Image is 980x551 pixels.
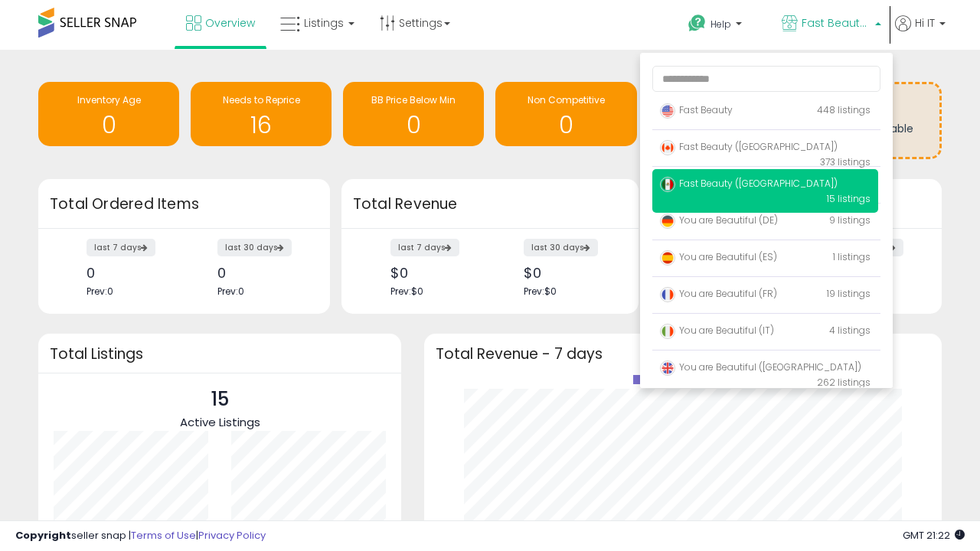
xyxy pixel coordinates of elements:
a: Hi IT [895,15,946,50]
span: Fast Beauty ([GEOGRAPHIC_DATA]) [660,177,838,190]
i: Get Help [688,14,707,33]
div: $0 [524,265,612,281]
span: 448 listings [817,103,871,116]
h1: 16 [198,112,324,138]
span: Prev: $0 [390,285,423,298]
span: Fast Beauty ([GEOGRAPHIC_DATA]) [802,15,871,31]
span: Prev: 0 [87,285,113,298]
img: italy.png [660,324,675,339]
h3: Total Revenue - 7 days [436,348,930,360]
span: You are Beautiful (ES) [660,250,777,263]
a: Non Competitive 0 [495,82,636,146]
h1: 0 [46,112,171,138]
img: mexico.png [660,177,675,192]
span: Non Competitive [528,93,605,106]
span: Prev: 0 [217,285,244,298]
h1: 0 [351,112,476,138]
span: BB Price Below Min [371,93,456,106]
span: 2025-08-16 21:22 GMT [903,528,965,543]
p: 15 [180,385,260,414]
a: BB Price Below Min 0 [343,82,484,146]
h3: Total Ordered Items [50,194,318,215]
img: spain.png [660,250,675,266]
label: last 7 days [87,239,155,256]
span: You are Beautiful ([GEOGRAPHIC_DATA]) [660,360,861,373]
a: Needs to Reprice 16 [191,82,332,146]
a: Terms of Use [131,528,196,543]
img: france.png [660,287,675,302]
span: Fast Beauty ([GEOGRAPHIC_DATA]) [660,140,838,153]
label: last 30 days [524,239,598,256]
img: germany.png [660,214,675,229]
div: 0 [217,265,303,281]
span: You are Beautiful (DE) [660,214,778,227]
strong: Copyright [15,528,71,543]
span: Inventory Age [77,93,141,106]
span: You are Beautiful (IT) [660,324,774,337]
img: usa.png [660,103,675,119]
label: last 7 days [390,239,459,256]
span: Active Listings [180,414,260,430]
label: last 30 days [217,239,292,256]
div: $0 [390,265,479,281]
span: 19 listings [827,287,871,300]
h1: 0 [503,112,629,138]
span: Listings [304,15,344,31]
div: 0 [87,265,172,281]
span: 9 listings [829,214,871,227]
h3: Total Listings [50,348,390,360]
span: 262 listings [817,376,871,389]
span: Hi IT [915,15,935,31]
span: You are Beautiful (FR) [660,287,777,300]
span: Fast Beauty [660,103,733,116]
img: uk.png [660,360,675,376]
span: 15 listings [827,192,871,205]
span: 1 listings [833,250,871,263]
span: 373 listings [820,155,871,168]
a: Inventory Age 0 [38,82,179,146]
span: Needs to Reprice [223,93,300,106]
span: Prev: $0 [524,285,557,298]
a: Privacy Policy [198,528,266,543]
span: 4 listings [829,324,871,337]
h3: Total Revenue [353,194,627,215]
span: Overview [205,15,255,31]
a: Help [676,2,768,50]
div: seller snap | | [15,529,266,543]
span: Help [710,18,731,31]
img: canada.png [660,140,675,155]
